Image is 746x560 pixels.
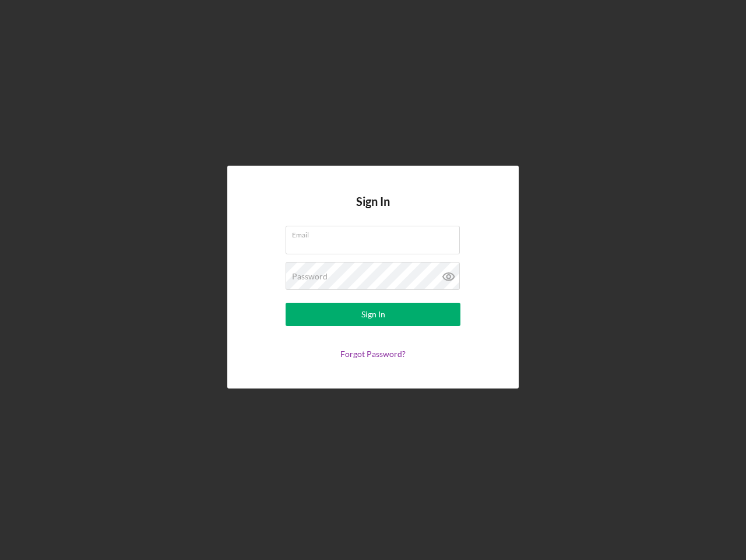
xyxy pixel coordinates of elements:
label: Password [292,272,328,281]
div: Sign In [361,303,385,326]
button: Sign In [286,303,460,326]
label: Email [292,226,460,239]
a: Forgot Password? [340,349,406,359]
h4: Sign In [356,195,390,226]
